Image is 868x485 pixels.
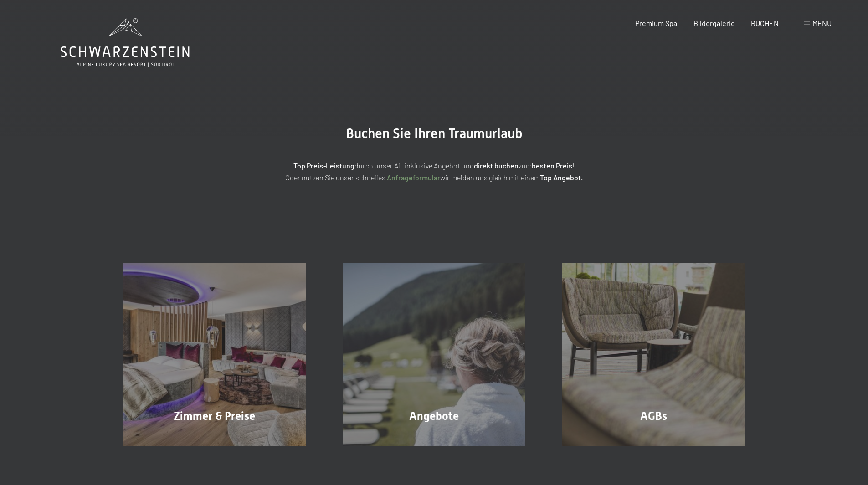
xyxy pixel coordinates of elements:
[693,19,735,27] a: Bildergalerie
[540,173,583,182] strong: Top Angebot.
[640,409,667,423] span: AGBs
[387,173,440,182] a: Anfrageformular
[206,160,662,183] p: durch unser All-inklusive Angebot und zum ! Oder nutzen Sie unser schnelles wir melden uns gleich...
[174,409,255,423] span: Zimmer & Preise
[635,19,677,27] a: Premium Spa
[324,263,544,446] a: Buchung Angebote
[751,19,779,27] a: BUCHEN
[532,161,572,170] strong: besten Preis
[409,409,459,423] span: Angebote
[474,161,519,170] strong: direkt buchen
[293,161,354,170] strong: Top Preis-Leistung
[105,263,324,446] a: Buchung Zimmer & Preise
[346,125,523,141] span: Buchen Sie Ihren Traumurlaub
[544,263,763,446] a: Buchung AGBs
[812,19,832,27] span: Menü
